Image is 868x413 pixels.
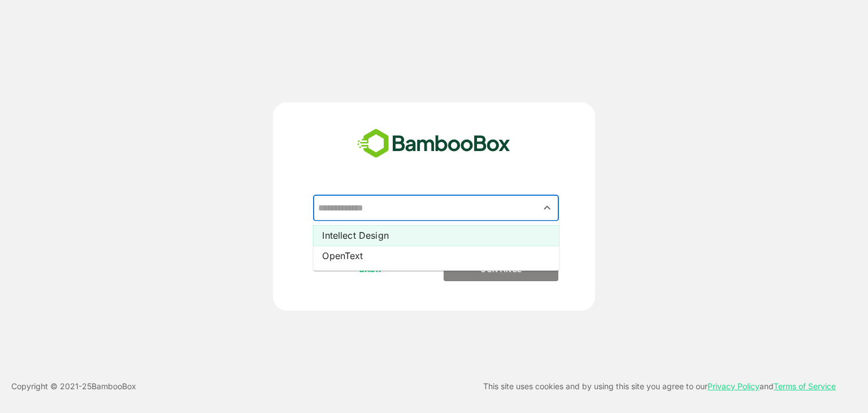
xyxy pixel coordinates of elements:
a: Terms of Service [774,381,836,391]
a: Privacy Policy [708,381,759,391]
img: bamboobox [351,125,517,162]
p: Copyright © 2021- 25 BambooBox [11,380,136,393]
li: OpenText [313,246,559,266]
li: Intellect Design [313,225,559,246]
button: Close [540,200,555,216]
p: This site uses cookies and by using this site you agree to our and [483,380,836,393]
